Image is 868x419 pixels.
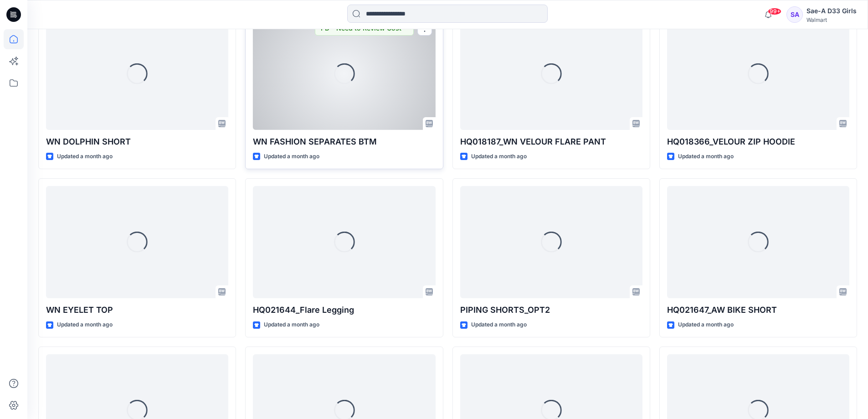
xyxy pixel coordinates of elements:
[667,135,849,148] p: HQ018366_VELOUR ZIP HOODIE
[57,152,113,161] p: Updated a month ago
[46,304,228,316] p: WN EYELET TOP
[471,152,527,161] p: Updated a month ago
[57,320,113,330] p: Updated a month ago
[264,320,319,330] p: Updated a month ago
[253,135,435,148] p: WN FASHION SEPARATES BTM
[460,135,642,148] p: HQ018187_WN VELOUR FLARE PANT
[46,135,228,148] p: WN DOLPHIN SHORT
[667,304,849,316] p: HQ021647_AW BIKE SHORT
[471,320,527,330] p: Updated a month ago
[264,152,319,161] p: Updated a month ago
[768,8,781,15] span: 99+
[678,320,734,330] p: Updated a month ago
[253,304,435,316] p: HQ021644_Flare Legging
[678,152,734,161] p: Updated a month ago
[786,6,803,23] div: SA
[806,16,857,23] div: Walmart
[806,5,857,16] div: Sae-A D33 Girls
[460,304,642,316] p: PIPING SHORTS_OPT2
